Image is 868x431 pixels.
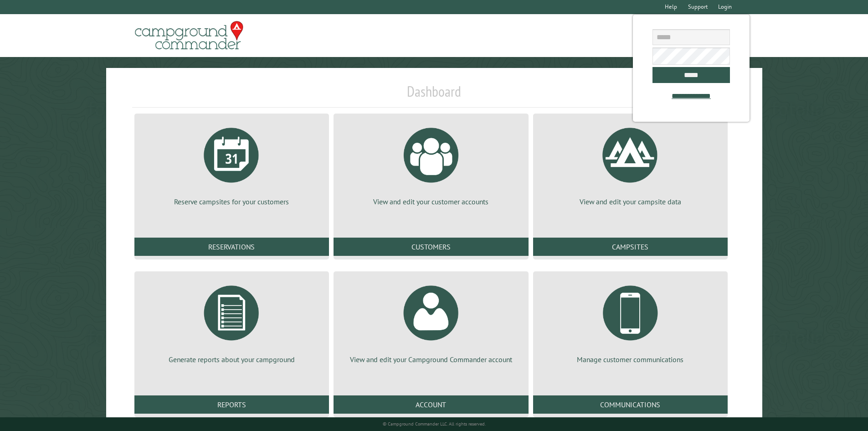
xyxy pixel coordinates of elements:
[132,18,246,53] img: Campground Commander
[344,121,517,207] a: View and edit your customer accounts
[544,121,717,207] a: View and edit your campsite data
[344,354,517,364] p: View and edit your Campground Commander account
[145,121,318,207] a: Reserve campsites for your customers
[145,197,318,207] p: Reserve campsites for your customers
[344,279,517,364] a: View and edit your Campground Commander account
[134,238,329,256] a: Reservations
[533,395,728,414] a: Communications
[334,395,528,414] a: Account
[544,197,717,207] p: View and edit your campsite data
[544,354,717,364] p: Manage customer communications
[145,279,318,364] a: Generate reports about your campground
[334,238,528,256] a: Customers
[344,197,517,207] p: View and edit your customer accounts
[383,421,486,427] small: © Campground Commander LLC. All rights reserved.
[533,238,728,256] a: Campsites
[132,83,736,108] h1: Dashboard
[145,354,318,364] p: Generate reports about your campground
[134,395,329,414] a: Reports
[544,279,717,364] a: Manage customer communications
